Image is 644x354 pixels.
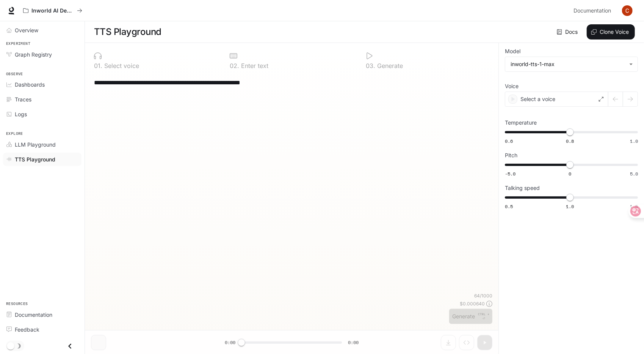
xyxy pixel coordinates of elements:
[573,6,611,16] span: Documentation
[15,311,52,319] span: Documentation
[3,107,81,121] a: Logs
[505,203,513,210] span: 0.5
[15,110,27,118] span: Logs
[15,81,45,88] span: Dashboards
[3,24,81,37] a: Overview
[630,138,638,144] span: 1.0
[505,185,540,191] p: Talking speed
[15,95,31,103] span: Traces
[566,203,574,210] span: 1.0
[569,171,571,177] span: 0
[505,171,516,177] span: -5.0
[61,338,78,354] button: Close drawer
[3,138,81,151] a: LLM Playground
[3,93,81,106] a: Traces
[570,3,617,18] a: Documentation
[620,3,635,18] button: User avatar
[366,63,375,69] p: 0 3 .
[505,84,519,89] p: Voice
[15,51,52,58] span: Graph Registry
[566,138,574,144] span: 0.8
[31,8,74,14] p: Inworld AI Demos
[15,26,38,34] span: Overview
[3,308,81,321] a: Documentation
[15,155,55,163] span: TTS Playground
[520,95,555,103] p: Select a voice
[230,63,239,69] p: 0 2 .
[3,323,81,336] a: Feedback
[505,49,520,54] p: Model
[505,153,517,158] p: Pitch
[102,63,139,69] p: Select voice
[630,171,638,177] span: 5.0
[3,48,81,61] a: Graph Registry
[505,57,638,71] div: inworld-tts-1-max
[94,24,161,40] h1: TTS Playground
[239,63,268,69] p: Enter text
[3,153,81,166] a: TTS Playground
[511,60,625,68] div: inworld-tts-1-max
[505,138,513,144] span: 0.6
[7,341,14,350] span: Dark mode toggle
[587,24,635,40] button: Clone Voice
[555,24,581,40] a: Docs
[20,3,86,18] button: All workspaces
[630,203,638,210] span: 1.5
[622,5,633,16] img: User avatar
[474,292,492,299] p: 64 / 1000
[3,78,81,91] a: Dashboards
[460,300,485,307] p: $ 0.000640
[375,63,403,69] p: Generate
[505,120,537,125] p: Temperature
[15,326,39,333] span: Feedback
[15,141,56,149] span: LLM Playground
[94,63,102,69] p: 0 1 .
